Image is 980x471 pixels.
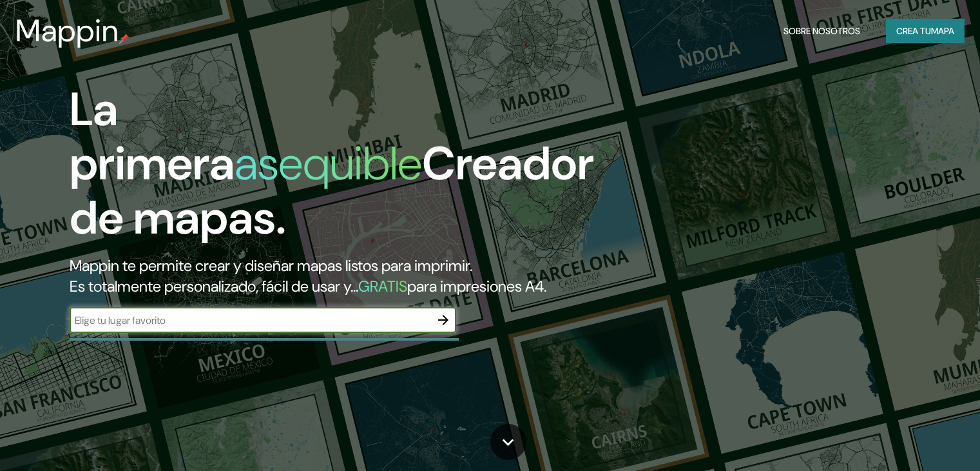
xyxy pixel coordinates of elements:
[119,34,130,44] img: pin de mapeo
[70,276,358,296] font: Es totalmente personalizado, fácil de usar y...
[235,134,422,194] font: asequible
[896,25,931,37] font: Crea tu
[70,134,594,248] font: Creador de mapas.
[886,19,965,43] button: Crea tumapa
[407,276,546,296] font: para impresiones A4.
[778,19,865,43] button: Sobre nosotros
[70,313,430,328] input: Elige tu lugar favorito
[783,25,860,37] font: Sobre nosotros
[15,10,119,51] font: Mappin
[70,256,472,276] font: Mappin te permite crear y diseñar mapas listos para imprimir.
[931,25,954,37] font: mapa
[70,79,235,194] font: La primera
[358,276,407,296] font: GRATIS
